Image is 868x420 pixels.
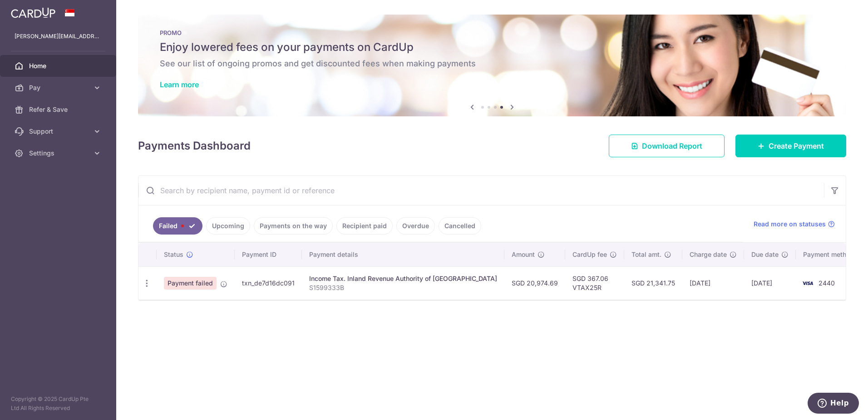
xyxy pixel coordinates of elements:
h5: Enjoy lowered fees on your payments on CardUp [160,40,824,55]
span: Read more on statuses [754,220,826,229]
span: 2440 [819,279,835,287]
a: Overdue [396,217,435,235]
th: Payment method [796,243,865,266]
div: Income Tax. Inland Revenue Authority of [GEOGRAPHIC_DATA] [309,274,497,283]
span: Due date [751,250,779,259]
th: Payment details [302,243,504,266]
td: [DATE] [744,266,796,300]
h6: See our list of ongoing promos and get discounted fees when making payments [160,58,824,69]
span: Amount [512,250,535,259]
span: Pay [29,83,89,92]
span: Support [29,127,89,136]
p: S1599333B [309,283,497,292]
h4: Payments Dashboard [138,138,251,154]
td: SGD 21,341.75 [624,266,682,300]
a: Download Report [609,135,725,157]
img: Latest Promos banner [138,15,846,116]
span: Payment failed [164,277,217,290]
a: Create Payment [735,135,846,157]
span: Create Payment [769,140,824,151]
span: CardUp fee [572,250,607,259]
th: Payment ID [235,243,302,266]
a: Payments on the way [254,217,333,235]
a: Recipient paid [336,217,393,235]
span: Settings [29,149,89,158]
span: Status [164,250,183,259]
span: Charge date [690,250,727,259]
a: Upcoming [206,217,250,235]
iframe: Opens a widget where you can find more information [808,393,859,415]
span: Total amt. [631,250,661,259]
span: Home [29,61,89,70]
span: Download Report [642,140,702,151]
a: Cancelled [439,217,481,235]
td: txn_de7d16dc091 [235,266,302,300]
input: Search by recipient name, payment id or reference [138,176,824,205]
a: Learn more [160,80,199,89]
td: SGD 20,974.69 [504,266,565,300]
td: [DATE] [682,266,744,300]
p: [PERSON_NAME][EMAIL_ADDRESS][DOMAIN_NAME] [15,32,102,41]
a: Failed [153,217,202,235]
td: SGD 367.06 VTAX25R [565,266,624,300]
p: PROMO [160,29,824,36]
span: Refer & Save [29,105,89,114]
img: CardUp [11,7,55,18]
a: Read more on statuses [754,220,835,229]
img: Bank Card [799,278,817,289]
